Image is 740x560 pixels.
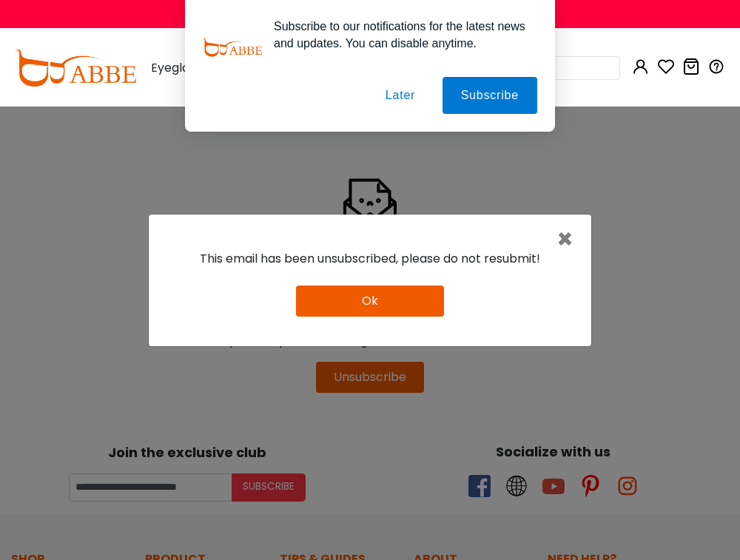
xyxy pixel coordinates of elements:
[262,18,537,52] div: Subscribe to our notifications for the latest news and updates. You can disable anytime.
[556,226,579,253] button: Close
[367,77,434,114] button: Later
[203,18,262,77] img: notification icon
[443,77,537,114] button: Subscribe
[296,286,444,317] button: Ok
[556,220,573,258] span: ×
[161,250,579,268] div: This email has been unsubscribed, please do not resubmit!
